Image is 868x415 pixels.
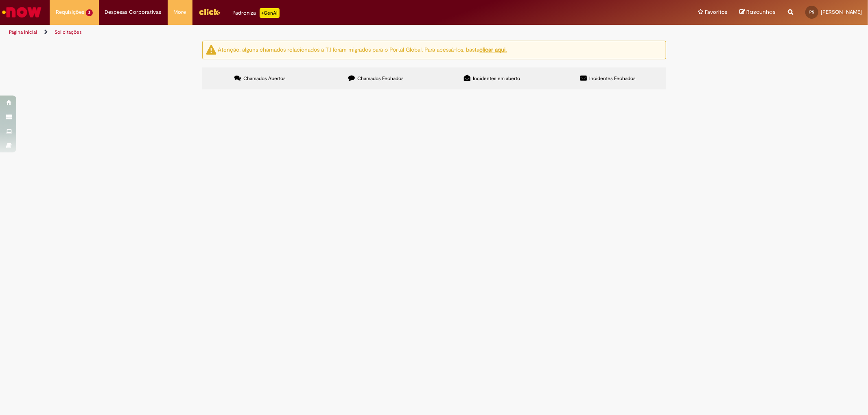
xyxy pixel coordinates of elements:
[243,75,286,82] span: Chamados Abertos
[9,29,37,35] a: Página inicial
[589,75,636,82] span: Incidentes Fechados
[233,8,280,18] div: Padroniza
[105,8,162,16] span: Despesas Corporativas
[260,8,280,18] p: +GenAi
[174,8,186,16] span: More
[357,75,404,82] span: Chamados Fechados
[86,9,93,16] span: 2
[739,9,776,16] a: Rascunhos
[480,46,507,53] a: clicar aqui.
[55,29,82,35] a: Solicitações
[809,9,814,15] span: PS
[218,46,507,53] ng-bind-html: Atenção: alguns chamados relacionados a T.I foram migrados para o Portal Global. Para acessá-los,...
[705,8,727,16] span: Favoritos
[6,25,573,40] ul: Trilhas de página
[199,6,221,18] img: click_logo_yellow_360x200.png
[746,8,776,16] span: Rascunhos
[1,4,43,20] img: ServiceNow
[473,75,520,82] span: Incidentes em aberto
[821,9,862,15] span: [PERSON_NAME]
[56,8,84,16] span: Requisições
